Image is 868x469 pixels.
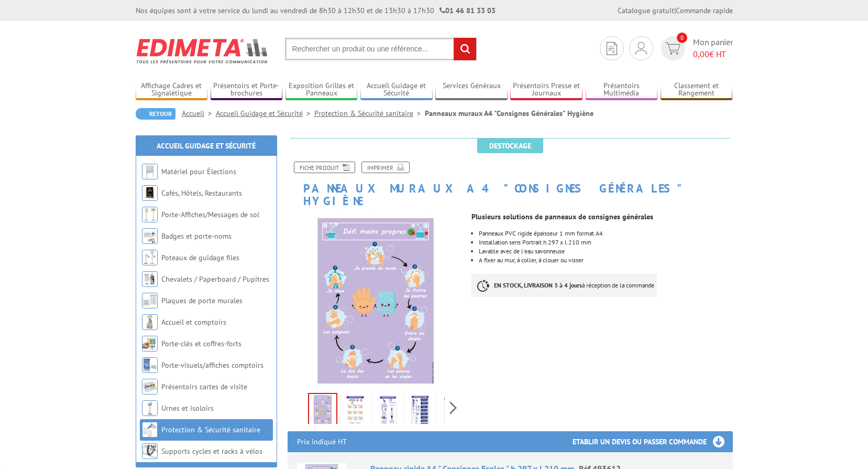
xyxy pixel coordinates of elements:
li: A fixer au mur, à coller, à clouer ou visser [479,257,732,263]
img: Porte-clés et coffres-forts [142,336,158,351]
li: Lavable avec de l'eau savonneuse [479,248,732,254]
span: 0,00 [693,49,709,59]
span: Next [448,399,458,417]
a: Accueil Guidage et Sécurité [157,141,256,151]
a: Catalogue gratuit [618,6,674,15]
img: 494012_panneau_rigide_a4_consignes_commerces.jpg [375,395,400,428]
input: Rechercher un produit ou une référence... [285,38,477,60]
img: Porte-Affiches/Messages de sol [142,207,158,222]
img: devis rapide [607,42,617,55]
div: | [618,5,733,16]
a: Protection & Sécurité sanitaire [161,425,260,434]
a: Services Généraux [435,81,508,99]
img: Porte-visuels/affiches comptoirs [142,357,158,373]
span: € HT [693,48,733,60]
a: Accueil [182,109,216,118]
a: Fiche produit [294,162,355,173]
div: Nos équipes sont à votre service du lundi au vendredi de 8h30 à 12h30 et de 13h30 à 17h30 [136,5,496,16]
span: 0 [677,33,687,43]
a: Exposition Grilles et Panneaux [285,81,358,99]
img: Chevalets / Paperboard / Pupitres [142,271,158,287]
span: Mon panier [693,36,733,60]
strong: EN STOCK, LIVRAISON 3 à 4 jours [494,281,582,289]
a: Badges et porte-noms [161,231,232,241]
img: Matériel pour Élections [142,164,158,179]
a: Plaques de porte murales [161,296,243,305]
a: Porte-clés et coffres-forts [161,339,241,348]
a: Porte-visuels/affiches comptoirs [161,360,263,370]
a: Classement et Rangement [661,81,733,99]
a: Chevalets / Paperboard / Pupitres [161,274,269,284]
a: Cafés, Hôtels, Restaurants [161,188,242,198]
a: Affichage Cadres et Signalétique [136,81,208,99]
img: Edimeta [136,31,269,70]
li: Panneaux muraux A4 "Consignes Générales" Hygiène [425,108,594,119]
strong: Plusieurs solutions de panneaux de consignes générales [471,212,653,221]
img: 494112_panneau_rigide_a4_consignes_erp_collectivites.jpg [440,395,465,428]
h3: Etablir un devis ou passer commande [573,431,733,452]
a: Supports cycles et racks à vélos [161,446,262,456]
a: Présentoirs Multimédia [586,81,658,99]
img: devis rapide [635,42,647,55]
img: Supports cycles et racks à vélos [142,443,158,459]
img: 493612_panneau_rigide_a4_consignes_securite_ecoles.jpg [288,212,464,389]
img: Présentoirs cartes de visite [142,379,158,395]
img: 493712_panneau_rigide_a4_consignes_securite_colleges_lycees.jpg [343,395,368,428]
a: Urnes et isoloirs [161,403,214,413]
img: devis rapide [665,42,680,55]
img: Accueil et comptoirs [142,314,158,330]
img: Plaques de porte murales [142,293,158,308]
a: Présentoirs et Porte-brochures [211,81,283,99]
a: Présentoirs cartes de visite [161,382,247,391]
img: Urnes et isoloirs [142,400,158,416]
a: Matériel pour Élections [161,167,236,176]
strong: 01 46 81 33 03 [440,6,496,15]
span: Destockage [477,138,543,153]
img: Poteaux de guidage files [142,250,158,265]
a: Accueil Guidage et Sécurité [216,109,314,118]
img: 493912_panneau_rigide_a4_consignes_entreprises.jpg [408,395,433,428]
a: Poteaux de guidage files [161,253,239,262]
img: Badges et porte-noms [142,228,158,244]
li: Installation sens Portrait h.297 x l.210 mm [479,239,732,246]
a: Accueil et comptoirs [161,317,226,327]
input: rechercher [454,38,476,60]
p: à réception de la commande [471,274,657,297]
p: Prix indiqué HT [297,431,347,452]
img: Cafés, Hôtels, Restaurants [142,185,158,201]
p: Panneaux PVC rigide épaisseur 1 mm format A4 [479,230,732,237]
img: Protection & Sécurité sanitaire [142,422,158,438]
a: Retour [136,108,175,120]
a: Commande rapide [676,6,733,15]
a: Accueil Guidage et Sécurité [360,81,433,99]
a: Présentoirs Presse et Journaux [510,81,583,99]
img: 493612_panneau_rigide_a4_consignes_securite_ecoles.jpg [309,394,336,427]
a: Protection & Sécurité sanitaire [314,109,425,118]
a: devis rapide 0 Mon panier 0,00€ HT [658,36,733,60]
a: Porte-Affiches/Messages de sol [161,210,259,219]
a: Imprimer [361,162,410,173]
